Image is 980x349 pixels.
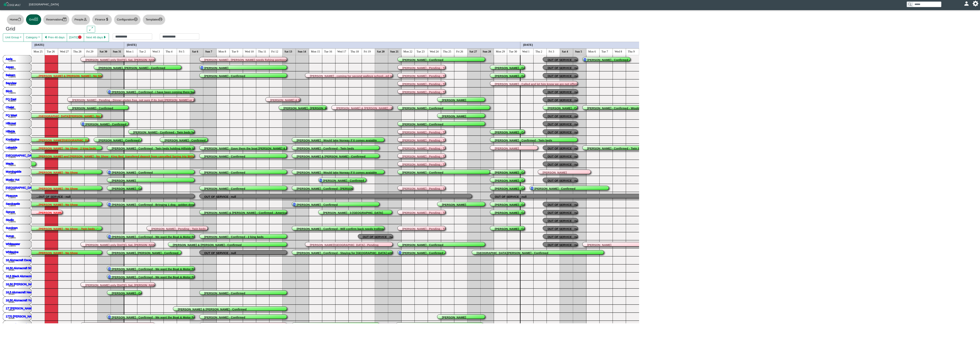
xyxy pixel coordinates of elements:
[535,50,542,53] text: Thu 2
[6,202,20,205] a: Sandcastle
[9,172,16,174] text: Cabins
[6,226,18,229] a: Sundown
[284,50,292,53] text: Sat 13
[73,50,81,53] text: Thu 28
[245,50,254,53] text: Wed 10
[6,65,14,68] a: Aspen
[26,14,41,25] button: Gridgrid
[6,162,14,165] a: Maple
[6,26,81,32] h3: Grid
[337,50,346,53] text: Wed 17
[575,50,582,53] text: Sun 5
[9,116,16,118] text: Cabins
[179,50,184,53] text: Fri 5
[44,35,48,39] svg: caret left fill
[6,170,21,173] a: Morningside
[78,35,82,39] svg: circle fill
[6,306,69,310] a: 17' [PERSON_NAME] Explorer w/50 H.P. Motor 1
[6,121,16,125] a: Hillcrest
[3,2,21,8] img: Z
[86,50,93,53] text: Fri 29
[9,107,16,110] text: Cabins
[24,33,42,42] button: Category
[6,282,46,286] a: 16.50 [PERSON_NAME] Rebel
[9,260,15,263] text: Boats
[6,178,20,181] a: Musky Hut
[6,250,19,253] a: Whitepine
[6,81,16,84] a: Bayview
[9,220,16,223] text: Cabins
[113,50,121,53] text: Sun 31
[9,156,16,158] text: Cabins
[974,2,977,5] svg: gear fill
[350,50,359,53] text: Thu 18
[9,75,16,78] text: Cabins
[6,154,36,157] a: [GEOGRAPHIC_DATA]
[6,298,36,302] a: 16.50 Alumacraft Yukon
[6,315,52,318] a: 1770 [PERSON_NAME] Fury, 90 hp
[60,50,69,53] text: Wed 27
[9,252,16,255] text: Cabins
[42,33,67,42] button: caret left fillPrev 46 days
[6,138,19,141] a: Knottypine
[9,317,15,319] text: Boats
[160,33,199,40] input: Check out
[430,50,439,53] text: Wed 24
[9,140,16,142] text: Cabins
[114,14,141,25] button: Configurationgear
[965,2,968,5] svg: person fill
[9,236,16,239] text: Cabins
[456,50,463,53] text: Fri 26
[67,33,84,42] button: [DATE]circle fill
[232,50,238,53] text: Tue 9
[416,50,425,53] text: Tue 23
[615,50,622,53] text: Wed 8
[9,188,16,191] text: Cabins
[6,129,15,133] a: Hillside
[324,50,332,53] text: Tue 16
[6,323,37,326] a: 17.50 Alumacraft Trophy
[103,35,107,39] svg: caret right fill
[9,83,16,86] text: Cabins
[390,50,399,53] text: Sun 21
[6,258,42,261] a: 16 Alumacraft Escape, 25 hp
[9,164,16,166] text: Cabins
[71,14,90,25] button: Peopleperson
[522,50,529,53] text: Wed 1
[9,228,16,231] text: Cabins
[588,50,596,53] text: Mon 6
[34,43,44,46] text: [DATE]
[9,91,16,94] text: Cabins
[6,266,40,270] a: 16.50 Alumacraft 50 hp SC
[43,14,69,25] button: Reservationscalendar2 check
[6,234,14,237] a: Sunup
[908,3,911,6] svg: search
[9,301,15,303] text: Boats
[509,50,517,53] text: Tue 30
[9,67,16,70] text: Cabins
[9,204,16,207] text: Cabins
[9,212,16,215] text: Cabins
[443,50,451,53] text: Thu 25
[6,105,14,109] a: Chalet
[113,33,152,40] input: Check in
[523,43,533,46] text: [DATE]
[92,14,112,25] button: Financecurrency dollar
[126,50,134,53] text: Mon 1
[63,17,66,21] svg: calendar2 check
[483,50,491,53] text: Sun 28
[6,186,36,189] a: [GEOGRAPHIC_DATA]
[33,50,42,53] text: Mon 25
[205,50,212,53] text: Sun 7
[87,26,95,33] button: arrows angle expand
[9,244,16,247] text: Cabins
[6,73,15,76] a: Balsam
[562,50,568,53] text: Sat 4
[496,50,505,53] text: Mon 29
[166,50,172,53] text: Thu 4
[17,17,21,21] svg: house
[143,14,165,25] button: Templatesprinter
[271,50,278,53] text: Fri 12
[364,50,371,53] text: Fri 19
[9,148,16,150] text: Cabins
